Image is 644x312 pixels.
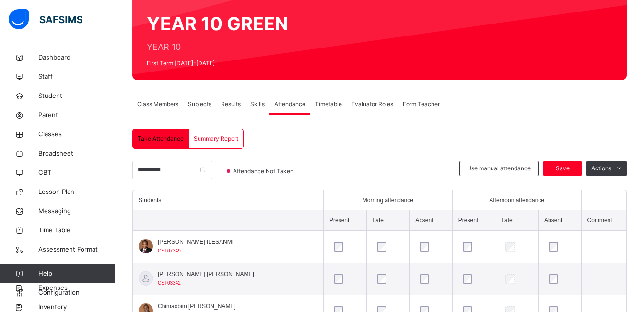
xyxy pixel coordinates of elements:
th: Absent [538,210,581,231]
span: [PERSON_NAME] ILESANMI [158,238,234,246]
span: CBT [38,168,115,178]
span: Summary Report [194,134,238,143]
span: Attendance [274,100,305,108]
span: Student [38,91,115,101]
span: Parent [38,110,115,120]
th: Comment [581,210,626,231]
span: Form Teacher [403,100,440,108]
span: Lesson Plan [38,187,115,197]
span: Morning attendance [363,196,413,204]
th: Students [133,190,324,210]
span: Skills [250,100,265,108]
th: Late [366,210,410,231]
span: First Term [DATE]-[DATE] [147,59,288,68]
th: Late [495,210,539,231]
span: Assessment Format [38,245,115,254]
span: Save [550,164,574,173]
img: safsims [9,9,82,29]
span: Subjects [188,100,211,108]
span: Take Attendance [138,134,184,143]
span: CST07349 [158,248,181,253]
span: Use manual attendance [467,164,531,173]
span: Timetable [315,100,342,108]
span: Results [221,100,241,108]
span: Classes [38,130,115,139]
span: Chimaobim [PERSON_NAME] [158,302,236,311]
span: Dashboard [38,53,115,62]
th: Present [324,210,367,231]
span: Actions [591,164,611,173]
span: Attendance Not Taken [232,167,296,176]
span: Broadsheet [38,149,115,158]
span: CST03342 [158,280,181,286]
span: Staff [38,72,115,82]
th: Present [452,210,495,231]
span: Messaging [38,206,115,216]
span: Configuration [38,288,115,298]
span: Afternoon attendance [489,196,544,204]
span: Class Members [137,100,178,108]
span: Help [38,269,115,278]
span: Time Table [38,226,115,235]
span: Evaluator Roles [351,100,393,108]
span: [PERSON_NAME] [PERSON_NAME] [158,270,254,278]
span: Inventory [38,302,115,312]
th: Absent [410,210,453,231]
